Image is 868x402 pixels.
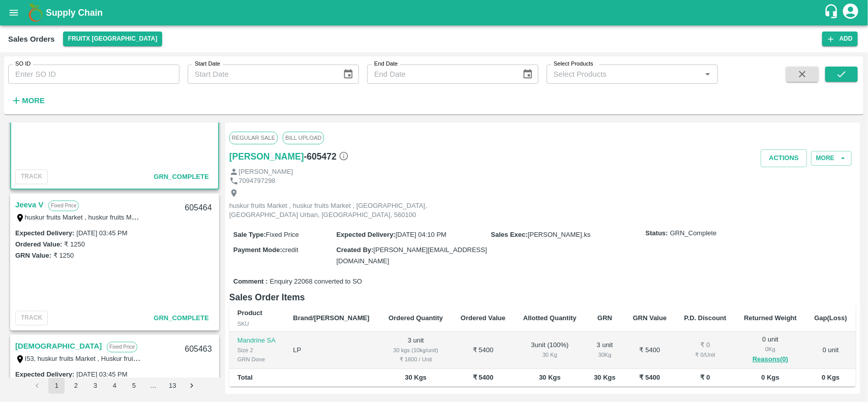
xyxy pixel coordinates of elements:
b: Ordered Value [461,314,505,322]
label: End Date [374,60,398,68]
label: Expected Delivery : [15,230,74,237]
span: GRN_Complete [154,173,208,181]
div: 3 unit [593,341,616,359]
span: GRN_Complete [154,315,208,322]
input: Enter SO ID [8,65,179,84]
button: Select DC [63,32,163,46]
div: … [145,381,161,391]
b: Supply Chain [46,8,103,18]
p: 7094797298 [238,176,275,186]
b: 30 Kgs [405,374,427,381]
td: ₹ 5400 [452,332,515,369]
strong: More [22,97,45,105]
button: Add [822,32,858,46]
div: ₹ 0 [683,341,727,350]
img: logo [25,3,46,23]
span: credit [282,246,298,254]
div: 0 unit [743,335,798,365]
label: Sales Exec : [491,231,528,238]
b: P.D. Discount [684,314,727,322]
div: ₹ 1800 / Unit [388,355,444,364]
div: 605463 [178,338,218,362]
button: Go to page 2 [68,378,84,394]
input: End Date [367,65,514,84]
label: huskur fruits Market , huskur fruits Market , [GEOGRAPHIC_DATA], [GEOGRAPHIC_DATA] Rural, [GEOGRA... [25,213,482,222]
b: Gap(Loss) [815,314,847,322]
div: 3 unit ( 100 %) [523,341,578,359]
button: Go to next page [184,378,200,394]
h6: Sales Order Items [229,290,856,304]
button: Go to page 3 [87,378,103,394]
label: SO ID [15,60,31,68]
button: Go to page 4 [106,378,123,394]
button: Go to page 13 [164,378,181,394]
label: Comment : [233,277,268,287]
b: 30 Kgs [539,374,561,381]
td: LP [285,332,379,369]
b: Total [237,374,253,381]
nav: pagination navigation [27,378,201,394]
input: Select Products [550,68,698,81]
p: Fixed Price [48,201,79,211]
b: 0 Kgs [822,374,840,381]
td: ₹ 5400 [624,332,676,369]
a: Jeeva V [15,199,43,212]
input: Start Date [188,65,335,84]
p: Mandrine SA [237,336,277,346]
label: Select Products [554,60,593,68]
label: [DATE] 03:45 PM [76,230,127,237]
button: Open [701,68,714,81]
div: 30 Kg [523,350,578,359]
button: open drawer [2,1,25,24]
b: Allotted Quantity [523,314,577,322]
label: Expected Delivery : [336,231,395,238]
b: Brand/[PERSON_NAME] [293,314,369,322]
a: Supply Chain [46,6,824,20]
b: 30 Kgs [594,374,616,381]
td: 3 unit [380,332,452,369]
button: page 1 [48,378,65,394]
button: More [8,92,47,109]
div: Size 2 [237,346,277,355]
span: Fixed Price [266,231,299,238]
div: 30 Kg [593,350,616,359]
b: 0 Kgs [761,374,779,381]
label: Status: [646,229,668,238]
span: Enquiry 22068 converted to SO [270,277,362,287]
label: Start Date [195,60,220,68]
label: Expected Delivery : [15,371,74,379]
div: 30 kgs (10kg/unit) [388,346,444,355]
label: Payment Mode : [233,246,282,254]
b: GRN Value [633,314,667,322]
p: huskur fruits Market , huskur fruits Market , [GEOGRAPHIC_DATA], [GEOGRAPHIC_DATA] Urban, [GEOGRA... [229,201,458,220]
label: Created By : [336,246,373,254]
label: I53, huskur fruits Market , Huskur fruits Market , [GEOGRAPHIC_DATA], [GEOGRAPHIC_DATA] ([GEOGRAP... [25,355,545,363]
span: [PERSON_NAME][EMAIL_ADDRESS][DOMAIN_NAME] [336,246,487,265]
div: customer-support [824,4,842,22]
b: Returned Weight [744,314,797,322]
button: Go to page 5 [126,378,142,394]
label: GRN Value: [15,252,51,260]
p: Fixed Price [107,342,137,353]
p: [PERSON_NAME] [238,167,293,177]
button: Reasons(0) [743,354,798,365]
b: GRN [597,314,612,322]
label: Ordered Value: [15,241,62,249]
h6: - 605472 [304,149,349,164]
span: [DATE] 04:10 PM [396,231,446,238]
button: Choose date [518,65,537,84]
div: GRN Done [237,355,277,364]
a: [DEMOGRAPHIC_DATA] [15,340,102,353]
span: [PERSON_NAME].ks [528,231,591,238]
button: Choose date [339,65,358,84]
span: Regular Sale [229,132,278,144]
div: 0 Kg [743,345,798,354]
b: ₹ 5400 [473,374,494,381]
h6: [PERSON_NAME] [229,149,304,164]
label: Sale Type : [233,231,266,238]
label: ₹ 1250 [64,241,85,249]
button: Actions [761,149,807,167]
b: ₹ 0 [701,374,710,381]
button: More [811,151,852,166]
div: SKU [237,319,277,328]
